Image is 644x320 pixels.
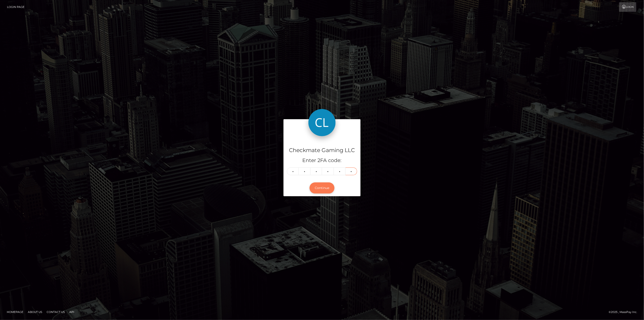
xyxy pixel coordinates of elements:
a: API [67,308,76,315]
a: Contact Us [45,308,67,315]
a: Login [619,2,636,12]
div: © 2025 , MassPay Inc. [609,310,641,315]
button: Continue [310,182,334,194]
img: Checkmate Gaming LLC [308,109,336,136]
h5: Enter 2FA code: [287,157,357,164]
a: Homepage [5,308,25,315]
a: Login Page [7,2,24,12]
h4: Checkmate Gaming LLC [287,146,357,154]
a: About Us [26,308,44,315]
